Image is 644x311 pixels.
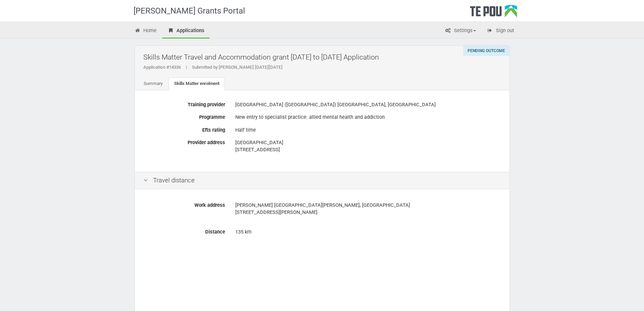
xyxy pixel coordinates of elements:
div: Pending outcome [463,46,509,56]
div: New entry to specialist practice: allied mental health and addiction [235,111,501,123]
label: Work address [138,199,230,209]
label: Distance [138,226,230,236]
a: Sign out [482,24,519,39]
label: Efts rating [138,124,230,134]
a: Skills Matter enrolment [169,77,225,90]
div: Te Pou Logo [470,5,517,22]
label: Training provider [138,99,230,108]
label: Provider address [138,137,230,146]
a: Home [129,24,162,39]
div: Half time [235,124,501,136]
a: Settings [440,24,481,39]
div: Travel distance [135,172,509,189]
address: [PERSON_NAME] [GEOGRAPHIC_DATA][PERSON_NAME], [GEOGRAPHIC_DATA] [STREET_ADDRESS][PERSON_NAME] [235,202,501,216]
a: Summary [138,77,168,90]
label: Programme [138,111,230,121]
div: [GEOGRAPHIC_DATA] ([GEOGRAPHIC_DATA]) [GEOGRAPHIC_DATA], [GEOGRAPHIC_DATA] [235,99,501,111]
a: Applications [162,24,210,39]
div: Application #14336 Submitted by [PERSON_NAME] [DATE][DATE] [143,64,504,70]
div: 135 km [235,228,501,236]
address: [GEOGRAPHIC_DATA] [STREET_ADDRESS] [235,139,501,153]
h2: Skills Matter Travel and Accommodation grant [DATE] to [DATE] Application [143,49,504,65]
span: | [181,65,192,70]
